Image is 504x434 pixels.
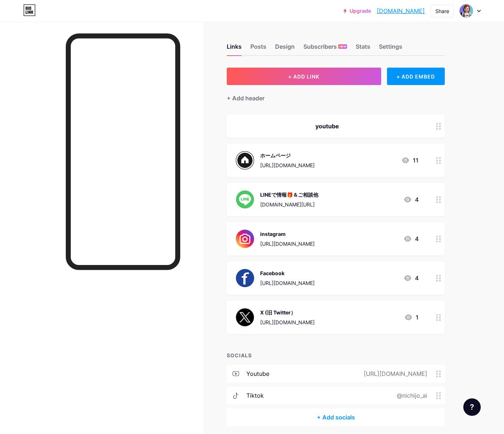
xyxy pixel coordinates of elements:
div: + ADD EMBED [387,68,445,85]
div: instagram [260,230,315,238]
div: 4 [403,274,419,282]
div: [URL][DOMAIN_NAME] [260,161,315,169]
div: youtube [246,369,269,378]
a: Upgrade [343,8,371,14]
div: [DOMAIN_NAME][URL] [260,201,318,208]
div: [URL][DOMAIN_NAME] [352,369,436,378]
div: Posts [250,42,266,55]
div: 4 [403,234,419,243]
div: + Add socials [227,409,445,426]
div: Facebook [260,269,315,277]
div: LINEで情報🎁＆ご相談他 [260,191,318,198]
div: @nichijo_ai [385,391,436,400]
div: Links [227,42,242,55]
div: Subscribers [303,42,347,55]
div: + Add header [227,94,265,103]
div: SOCIALS [227,351,445,359]
div: Settings [379,42,402,55]
div: Stats [356,42,370,55]
div: [URL][DOMAIN_NAME] [260,240,315,248]
img: X (旧 Twitter） [235,308,254,327]
div: tiktok [246,391,264,400]
div: X (旧 Twitter） [260,309,315,316]
img: nichijoai [459,4,473,18]
img: ホームページ [235,151,254,170]
img: instagram [235,229,254,248]
span: NEW [339,44,346,49]
div: Design [275,42,295,55]
div: 4 [403,195,419,204]
div: 11 [401,156,419,165]
span: + ADD LINK [288,73,319,80]
div: [URL][DOMAIN_NAME] [260,318,315,326]
button: + ADD LINK [227,68,381,85]
img: LINEで情報🎁＆ご相談他 [235,190,254,209]
div: 1 [404,313,419,322]
div: Share [435,7,449,15]
div: youtube [235,122,419,130]
a: [DOMAIN_NAME] [377,7,425,15]
img: Facebook [235,269,254,288]
div: ホームページ [260,152,315,159]
div: [URL][DOMAIN_NAME] [260,279,315,287]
